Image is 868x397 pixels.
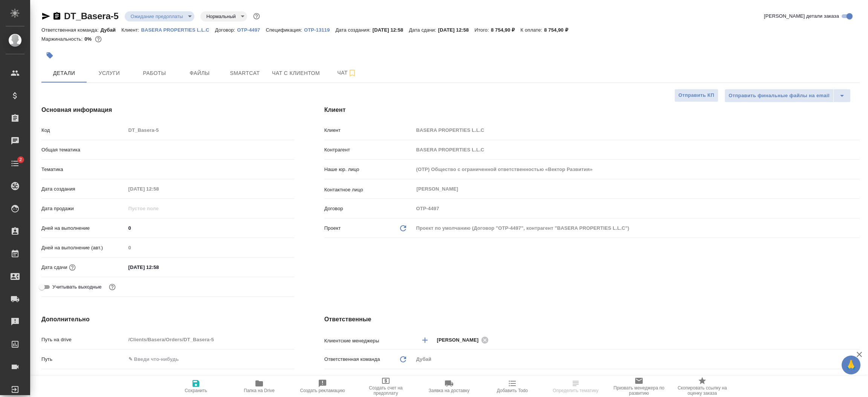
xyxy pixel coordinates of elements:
input: ✎ Введи что-нибудь [126,223,294,234]
span: 2 [15,156,26,163]
span: Отправить финальные файлы на email [729,92,830,100]
button: Отправить КП [674,89,718,102]
p: Договор: [215,27,237,33]
p: OTP-4497 [237,27,266,33]
p: Дата продажи [41,205,126,212]
button: 8338.00 RUB; [93,34,103,44]
p: Направление услуг [41,375,126,383]
button: Заявка на доставку [417,376,481,397]
div: ✎ Введи что-нибудь [128,375,285,383]
div: Ожидание предоплаты [200,11,247,21]
input: ✎ Введи что-нибудь [126,354,294,365]
div: [PERSON_NAME] [437,335,491,345]
button: Добавить менеджера [416,331,434,349]
button: Если добавить услуги и заполнить их объемом, то дата рассчитается автоматически [67,263,77,272]
span: Чат с клиентом [272,69,320,78]
span: Smartcat [227,69,263,78]
span: Создать счет на предоплату [359,385,413,396]
p: Дней на выполнение [41,224,126,232]
span: Учитывать выходные [52,283,102,291]
span: 🙏 [845,357,857,373]
div: Проект по умолчанию (Договор "OTP-4497", контрагент "BASERA PROPERTIES L.L.C") [414,222,860,235]
div: ​ [126,144,294,156]
p: Клиент: [121,27,141,33]
input: Пустое поле [126,203,192,214]
p: 0% [84,36,93,42]
button: Определить тематику [544,376,607,397]
button: Скопировать ссылку для ЯМессенджера [41,12,50,21]
p: 8 754,90 ₽ [491,27,521,33]
p: Дата создания: [335,27,372,33]
p: Путь на drive [41,336,126,344]
p: Наше юр. лицо [324,166,414,173]
p: Ответственная команда: [41,27,101,33]
button: Скопировать ссылку [52,12,61,21]
div: ✎ Введи что-нибудь [126,373,294,385]
p: BASERA PROPERTIES L.L.C [141,27,215,33]
span: Детали [46,69,82,78]
p: Дубай [101,27,122,33]
span: Чат [329,68,365,78]
span: Услуги [91,69,127,78]
span: Сохранить [185,388,207,393]
button: Сохранить [164,376,228,397]
p: Дней на выполнение (авт.) [41,244,126,252]
p: Контрагент [324,146,414,154]
input: Пустое поле [126,242,294,253]
svg: Подписаться [348,69,357,78]
p: Дата сдачи: [409,27,438,33]
span: Файлы [182,69,218,78]
input: Пустое поле [414,144,860,155]
h4: Клиент [324,105,860,115]
input: Пустое поле [414,203,860,214]
a: 2 [2,154,28,173]
input: Пустое поле [414,164,860,175]
a: BASERA PROPERTIES L.L.C [141,26,215,33]
span: Работы [136,69,173,78]
a: DT_Basera-5 [64,11,119,21]
h4: Ответственные [324,315,860,324]
div: split button [724,89,851,102]
button: Создать рекламацию [291,376,354,397]
p: Клиентские менеджеры [324,337,414,345]
button: Отправить финальные файлы на email [724,89,834,102]
p: Маржинальность: [41,36,84,42]
a: OTP-4497 [237,26,266,33]
input: Пустое поле [414,125,860,136]
span: Создать рекламацию [300,388,345,393]
button: Призвать менеджера по развитию [607,376,671,397]
p: [DATE] 12:58 [438,27,475,33]
p: Спецификация: [266,27,304,33]
span: [PERSON_NAME] [437,336,483,344]
p: [DATE] 12:58 [373,27,409,33]
span: Заявка на доставку [429,388,469,393]
button: Нормальный [204,13,238,20]
p: Дата сдачи [41,264,67,271]
button: Open [856,339,857,341]
p: Контактное лицо [324,186,414,194]
p: 8 754,90 ₽ [544,27,574,33]
span: Папка на Drive [244,388,275,393]
p: Общая тематика [41,146,126,154]
button: Ожидание предоплаты [128,13,185,20]
p: OTP-13119 [304,27,335,33]
button: Доп статусы указывают на важность/срочность заказа [252,11,261,21]
button: Папка на Drive [228,376,291,397]
button: 🙏 [842,356,860,374]
p: Тематика [41,166,126,173]
input: ✎ Введи что-нибудь [126,262,192,273]
p: Итого: [474,27,491,33]
span: [PERSON_NAME] детали заказа [764,12,839,20]
span: Добавить Todo [497,388,528,393]
p: Проект [324,224,341,232]
h4: Дополнительно [41,315,294,324]
p: Код [41,127,126,134]
p: Клиент [324,127,414,134]
span: Скопировать ссылку на оценку заказа [675,385,729,396]
input: Пустое поле [126,125,294,136]
a: OTP-13119 [304,26,335,33]
span: Призвать менеджера по развитию [612,385,666,396]
input: Пустое поле [126,334,294,345]
div: ​ [126,163,294,176]
button: Добавить Todo [481,376,544,397]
